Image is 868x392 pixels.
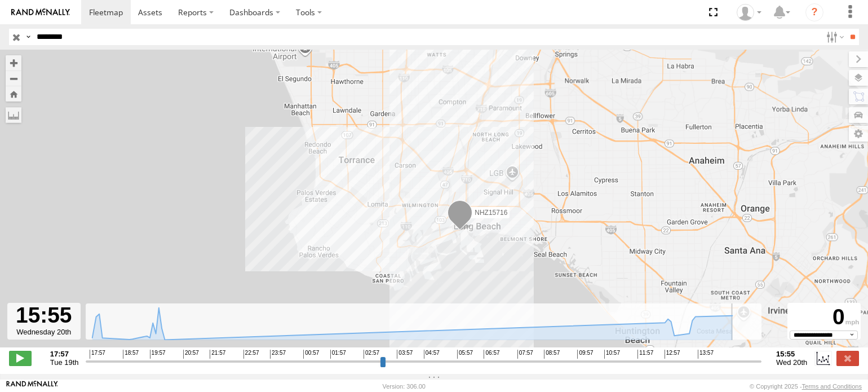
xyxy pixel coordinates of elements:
a: Terms and Conditions [802,383,862,390]
label: Search Query [24,29,33,45]
span: 09:57 [577,350,593,359]
div: © Copyright 2025 - [750,383,862,390]
span: 07:57 [517,350,533,359]
span: 01:57 [330,350,346,359]
label: Close [836,351,859,365]
span: Tue 19th Aug 2025 [50,358,79,367]
span: 08:57 [544,350,560,359]
span: 10:57 [604,350,620,359]
span: 05:57 [457,350,473,359]
span: 22:57 [243,350,259,359]
span: 02:57 [364,350,379,359]
a: Visit our Website [6,381,58,392]
span: 20:57 [183,350,199,359]
span: 21:57 [210,350,225,359]
strong: 17:57 [50,350,79,358]
span: Wed 20th Aug 2025 [776,358,807,367]
button: Zoom out [6,71,21,86]
label: Map Settings [849,126,868,142]
label: Play/Stop [9,351,32,365]
span: 18:57 [123,350,139,359]
span: 12:57 [665,350,680,359]
span: 19:57 [150,350,166,359]
div: Zulema McIntosch [733,4,765,21]
span: 23:57 [270,350,286,359]
button: Zoom in [6,55,21,71]
div: Version: 306.00 [383,383,426,390]
i: ? [805,3,823,21]
span: 03:57 [397,350,413,359]
label: Search Filter Options [822,29,846,45]
label: Measure [6,107,21,123]
span: 11:57 [637,350,653,359]
div: 0 [789,305,859,331]
img: rand-logo.svg [11,8,70,16]
span: 06:57 [484,350,499,359]
strong: 15:55 [776,350,807,358]
span: 04:57 [424,350,440,359]
button: Zoom Home [6,86,21,102]
span: 17:57 [90,350,105,359]
span: NHZ15716 [475,208,507,216]
span: 00:57 [303,350,319,359]
span: 13:57 [698,350,714,359]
